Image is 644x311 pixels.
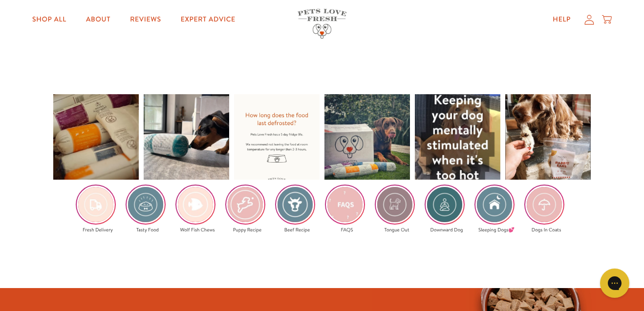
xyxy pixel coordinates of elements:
strong: Beef Recipe [284,227,310,233]
a: Shop All [24,10,74,29]
img: 51019_922969244171885795-4t.jpg [276,186,314,224]
strong: Fresh Delivery [83,227,113,233]
a: About [78,10,118,29]
strong: Wolf Fish Chews [180,227,215,233]
a: Help [545,10,579,29]
strong: Tongue Out [385,227,409,233]
strong: Downward Dog [430,227,463,233]
img: 51479_2512492527185327460-4t.jpg [326,186,364,224]
a: Expert Advice [173,10,243,29]
img: 0015_965318731686421580-4t.jpg [376,186,414,224]
img: 58314_2810153398668061499-4t.jpg [176,186,215,224]
img: 821988_4635509096548387497-4t.jpg [127,186,165,224]
img: 10968_5072579764926655300-4t.jpg [226,186,264,224]
strong: Puppy Recipe [233,227,262,233]
strong: Dogs In Coats [532,227,561,233]
img: 03310_6573765221449598147-4t.jpg [525,186,563,224]
img: Pets Love Fresh [298,9,346,39]
strong: FAQS [341,227,353,233]
strong: Sleeping Dogs💕 [478,227,515,233]
img: 93167_7627828820727650526-4t.jpg [77,186,115,224]
a: Reviews [122,10,169,29]
img: 2475_1013201103904099664-4t.jpg [475,186,514,224]
iframe: Gorgias live chat messenger [595,265,634,301]
strong: Tasty Food [136,227,159,233]
img: 4034_6084782512731327967-4t.jpg [426,186,464,224]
